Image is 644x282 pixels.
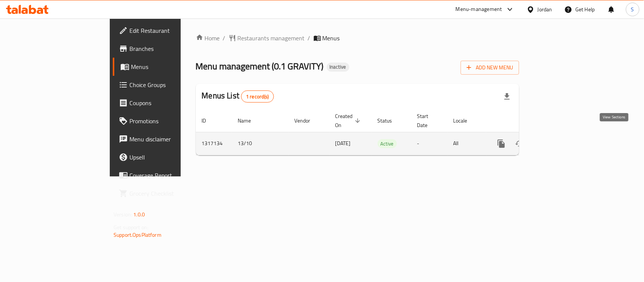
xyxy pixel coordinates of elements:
span: Version: [114,210,132,219]
h2: Menus List [202,90,274,103]
div: Export file [498,87,516,106]
span: S [631,5,634,14]
div: Total records count [241,90,274,103]
div: Jordan [538,5,552,14]
span: Menu management ( 0.1 GRAVITY ) [196,58,324,75]
span: Upsell [129,153,211,162]
a: Coupons [113,94,217,112]
button: Change Status [510,135,529,153]
table: enhanced table [196,109,571,155]
a: Edit Restaurant [113,21,217,40]
span: 1 record(s) [241,93,274,100]
span: Locale [453,116,477,125]
span: 1.0.0 [133,210,145,219]
span: Menus [131,62,211,71]
nav: breadcrumb [196,34,519,43]
a: Support.OpsPlatform [114,230,161,240]
span: Coupons [129,98,211,107]
span: Restaurants management [238,34,305,43]
span: Choice Groups [129,80,211,89]
a: Promotions [113,112,217,130]
td: 13/10 [232,132,289,155]
span: Name [238,116,261,125]
span: Promotions [129,116,211,126]
span: Edit Restaurant [129,26,211,35]
span: Created On [335,112,363,130]
button: more [492,135,510,153]
span: Inactive [327,64,349,70]
td: All [447,132,486,155]
td: - [411,132,447,155]
a: Menus [113,58,217,76]
span: Status [378,116,402,125]
span: ID [202,116,216,125]
button: Add New Menu [461,61,519,75]
a: Choice Groups [113,76,217,94]
div: Menu-management [456,5,502,14]
a: Coverage Report [113,166,217,184]
span: Active [378,139,397,148]
span: Vendor [295,116,320,125]
a: Upsell [113,148,217,166]
li: / [223,34,226,43]
span: [DATE] [335,138,351,148]
span: Coverage Report [129,171,211,180]
span: Branches [129,44,211,53]
span: Get support on: [114,222,148,232]
span: Menu disclaimer [129,135,211,144]
a: Branches [113,40,217,58]
li: / [308,34,310,43]
span: Menus [323,34,340,43]
span: Grocery Checklist [129,189,211,198]
span: Add New Menu [467,63,513,72]
a: Restaurants management [229,34,305,43]
div: Inactive [327,63,349,72]
th: Actions [486,109,571,132]
span: Start Date [417,112,438,130]
a: Grocery Checklist [113,184,217,202]
a: Menu disclaimer [113,130,217,148]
